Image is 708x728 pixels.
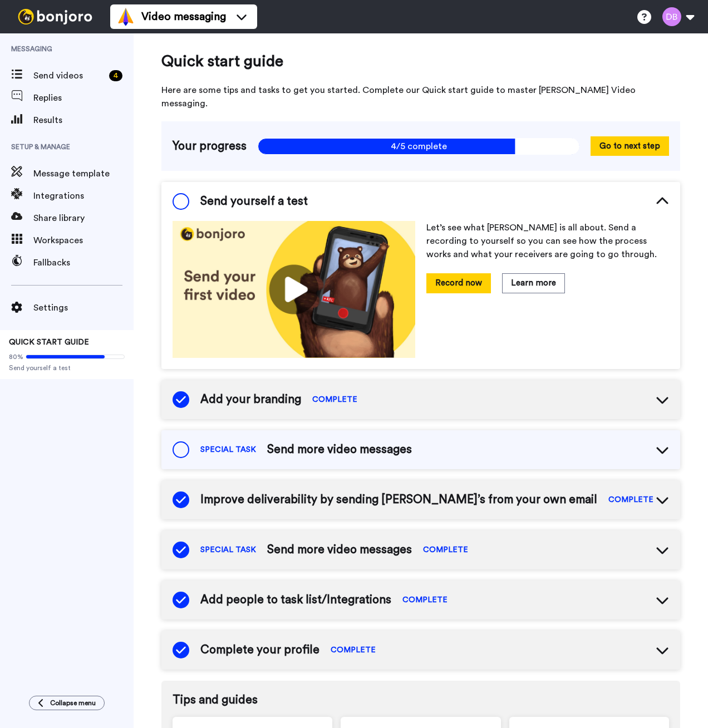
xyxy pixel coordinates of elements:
p: Let’s see what [PERSON_NAME] is all about. Send a recording to yourself so you can see how the pr... [426,221,669,261]
img: vm-color.svg [117,8,135,26]
button: Collapse menu [29,696,105,710]
span: Share library [33,211,134,225]
span: COMPLETE [402,594,448,606]
span: Settings [33,301,134,314]
span: Quick start guide [161,50,680,72]
span: COMPLETE [331,645,376,656]
span: Results [33,114,134,127]
span: Send yourself a test [9,363,125,372]
span: COMPLETE [608,494,653,505]
span: Add your branding [200,391,301,408]
span: Integrations [33,189,134,203]
div: 4 [109,70,122,81]
span: SPECIAL TASK [200,544,256,555]
span: Send videos [33,69,105,82]
span: 4/5 complete [258,138,579,155]
button: Go to next step [591,136,669,156]
span: Fallbacks [33,256,134,269]
span: Add people to task list/Integrations [200,592,391,608]
span: Send yourself a test [200,193,308,210]
img: 178eb3909c0dc23ce44563bdb6dc2c11.jpg [173,221,415,357]
span: QUICK START GUIDE [9,338,89,346]
span: Your progress [173,138,247,155]
span: Improve deliverability by sending [PERSON_NAME]’s from your own email [200,491,597,508]
span: Tips and guides [173,692,669,709]
span: Replies [33,91,134,105]
span: Message template [33,167,134,180]
span: Complete your profile [200,642,319,658]
span: SPECIAL TASK [200,444,256,455]
img: bj-logo-header-white.svg [13,9,97,24]
span: Send more video messages [267,542,412,558]
button: Record now [426,273,491,293]
span: Send more video messages [267,441,412,458]
span: Collapse menu [50,699,96,707]
span: COMPLETE [312,394,357,405]
span: Here are some tips and tasks to get you started. Complete our Quick start guide to master [PERSON... [161,83,680,110]
span: COMPLETE [423,544,468,555]
span: Video messaging [141,9,226,24]
span: 80% [9,352,23,361]
button: Learn more [502,273,565,293]
span: Workspaces [33,234,134,247]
